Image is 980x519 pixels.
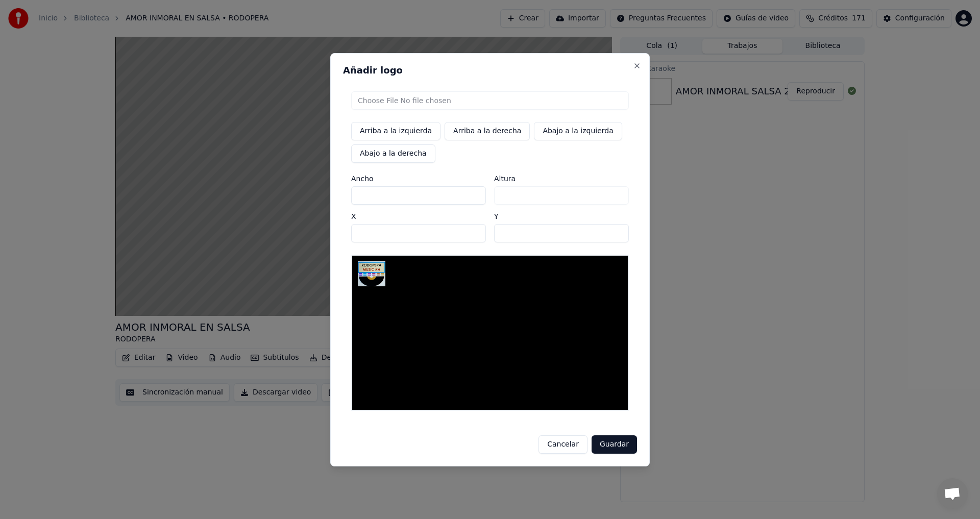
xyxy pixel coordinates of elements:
img: Logo [358,261,385,287]
button: Abajo a la derecha [351,144,435,163]
button: Arriba a la izquierda [351,122,440,140]
label: Ancho [351,175,486,182]
button: Guardar [592,435,637,454]
button: Abajo a la izquierda [534,122,622,140]
h2: Añadir logo [343,66,637,75]
button: Arriba a la derecha [445,122,530,140]
label: Altura [494,175,629,182]
button: Cancelar [538,435,587,454]
label: Y [494,213,629,220]
label: X [351,213,486,220]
